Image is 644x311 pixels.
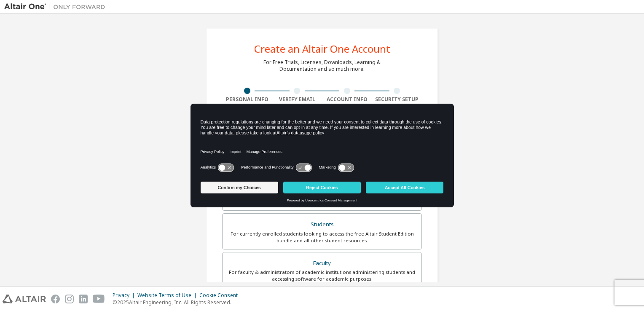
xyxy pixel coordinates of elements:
[199,292,243,299] div: Cookie Consent
[272,96,322,103] div: Verify Email
[222,96,272,103] div: Personal Info
[228,257,416,269] div: Faculty
[4,3,110,11] img: Altair One
[3,295,46,303] img: altair_logo.svg
[93,295,105,303] img: youtube.svg
[228,231,416,244] div: For currently enrolled students looking to access the free Altair Student Edition bundle and all ...
[113,292,137,299] div: Privacy
[263,59,381,72] div: For Free Trials, Licenses, Downloads, Learning & Documentation and so much more.
[65,295,74,303] img: instagram.svg
[322,96,372,103] div: Account Info
[372,96,422,103] div: Security Setup
[254,44,390,54] div: Create an Altair One Account
[228,219,416,231] div: Students
[137,292,199,299] div: Website Terms of Use
[51,295,60,303] img: facebook.svg
[228,269,416,282] div: For faculty & administrators of academic institutions administering students and accessing softwa...
[113,299,243,306] p: © 2025 Altair Engineering, Inc. All Rights Reserved.
[79,295,88,303] img: linkedin.svg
